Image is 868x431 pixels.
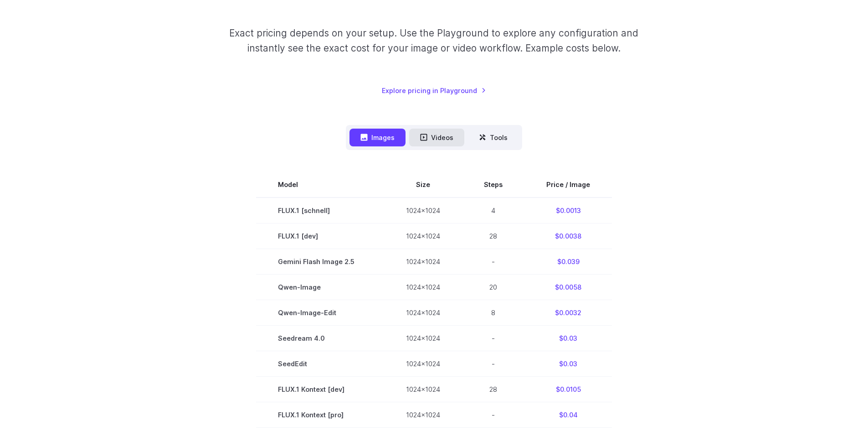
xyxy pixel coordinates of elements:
[212,26,656,56] p: Exact pricing depends on your setup. Use the Playground to explore any configuration and instantl...
[462,274,524,300] td: 20
[468,129,519,146] button: Tools
[256,351,384,377] td: SeedEdit
[384,351,462,377] td: 1024x1024
[278,256,362,267] span: Gemini Flash Image 2.5
[524,351,612,377] td: $0.03
[524,377,612,402] td: $0.0105
[462,172,524,197] th: Steps
[384,274,462,300] td: 1024x1024
[384,402,462,428] td: 1024x1024
[349,129,406,146] button: Images
[384,172,462,197] th: Size
[524,223,612,249] td: $0.0038
[524,197,612,223] td: $0.0013
[256,223,384,249] td: FLUX.1 [dev]
[384,300,462,325] td: 1024x1024
[524,402,612,428] td: $0.04
[462,402,524,428] td: -
[462,249,524,274] td: -
[384,326,462,351] td: 1024x1024
[462,377,524,402] td: 28
[524,249,612,274] td: $0.039
[462,326,524,351] td: -
[382,85,486,96] a: Explore pricing in Playground
[524,172,612,197] th: Price / Image
[462,197,524,223] td: 4
[384,249,462,274] td: 1024x1024
[256,402,384,428] td: FLUX.1 Kontext [pro]
[256,326,384,351] td: Seedream 4.0
[256,197,384,223] td: FLUX.1 [schnell]
[256,274,384,300] td: Qwen-Image
[384,197,462,223] td: 1024x1024
[524,274,612,300] td: $0.0058
[384,377,462,402] td: 1024x1024
[524,326,612,351] td: $0.03
[462,223,524,249] td: 28
[256,172,384,197] th: Model
[409,129,464,146] button: Videos
[256,300,384,325] td: Qwen-Image-Edit
[462,351,524,377] td: -
[256,377,384,402] td: FLUX.1 Kontext [dev]
[462,300,524,325] td: 8
[524,300,612,325] td: $0.0032
[384,223,462,249] td: 1024x1024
